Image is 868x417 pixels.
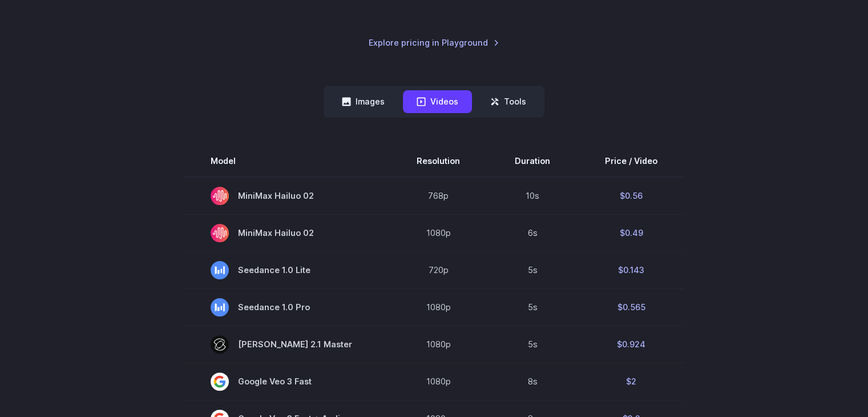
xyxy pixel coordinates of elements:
[487,251,578,288] td: 5s
[487,214,578,251] td: 6s
[389,177,487,215] td: 768p
[578,251,685,288] td: $0.143
[183,145,389,177] th: Model
[328,90,398,113] button: Images
[578,326,685,363] td: $0.924
[477,90,540,113] button: Tools
[487,145,578,177] th: Duration
[369,36,499,49] a: Explore pricing in Playground
[487,363,578,400] td: 8s
[211,372,362,391] span: Google Veo 3 Fast
[578,214,685,251] td: $0.49
[578,145,685,177] th: Price / Video
[389,251,487,288] td: 720p
[487,177,578,215] td: 10s
[578,177,685,215] td: $0.56
[487,288,578,326] td: 5s
[389,363,487,400] td: 1080p
[578,288,685,326] td: $0.565
[389,145,487,177] th: Resolution
[211,187,362,205] span: MiniMax Hailuo 02
[389,288,487,326] td: 1080p
[389,214,487,251] td: 1080p
[211,298,362,316] span: Seedance 1.0 Pro
[211,335,362,354] span: [PERSON_NAME] 2.1 Master
[403,90,472,113] button: Videos
[211,261,362,279] span: Seedance 1.0 Lite
[578,363,685,400] td: $2
[389,326,487,363] td: 1080p
[487,326,578,363] td: 5s
[211,224,362,242] span: MiniMax Hailuo 02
